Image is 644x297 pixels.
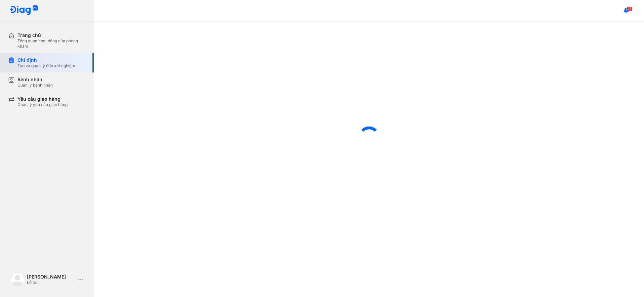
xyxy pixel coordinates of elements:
div: Chỉ định [17,57,75,63]
img: logo [11,273,24,286]
div: Tạo và quản lý đơn xét nghiệm [17,63,75,68]
div: Trang chủ [17,32,86,38]
span: 27 [627,6,633,11]
div: Tổng quan hoạt động của phòng khám [17,38,86,49]
div: Quản lý yêu cầu giao hàng [17,102,68,107]
div: Bệnh nhân [17,77,53,83]
div: [PERSON_NAME] [27,274,75,280]
div: Yêu cầu giao hàng [17,96,68,102]
img: logo [9,5,38,16]
div: Lễ tân [27,280,75,285]
div: Quản lý bệnh nhân [17,83,53,88]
